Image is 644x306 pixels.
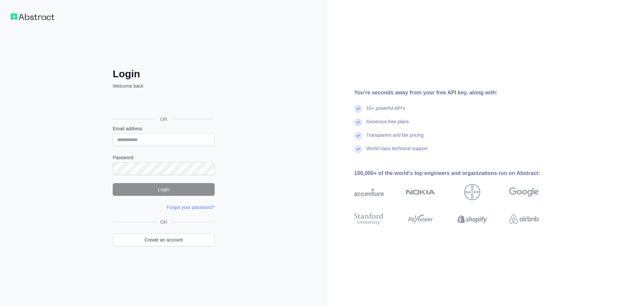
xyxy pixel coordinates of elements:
img: airbnb [509,212,539,226]
img: check mark [354,132,362,140]
label: Email address [113,125,215,132]
img: check mark [354,145,362,153]
p: Welcome back [113,83,215,89]
img: bayer [464,184,480,200]
img: Workflow [11,13,54,20]
a: Forgot your password? [167,205,215,210]
img: check mark [354,118,362,126]
div: Transparent and fair pricing [366,132,424,145]
span: OR [155,116,173,123]
img: accenture [354,184,384,200]
div: 15+ powerful API's [366,105,405,118]
label: Password [113,154,215,161]
img: nokia [406,184,435,200]
span: OR [158,219,170,225]
img: check mark [354,105,362,113]
div: Generous free plans [366,118,409,132]
h2: Login [113,68,215,80]
img: google [509,184,539,200]
img: shopify [458,212,487,226]
div: 100,000+ of the world's top engineers and organizations run on Abstract: [354,169,560,177]
img: stanford university [354,212,384,226]
div: You're seconds away from your free API key, along with: [354,89,560,97]
img: payoneer [406,212,435,226]
a: Create an account [113,233,215,246]
iframe: Sign in with Google Button [109,97,217,112]
div: World-class technical support [366,145,428,159]
button: Login [113,183,215,196]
